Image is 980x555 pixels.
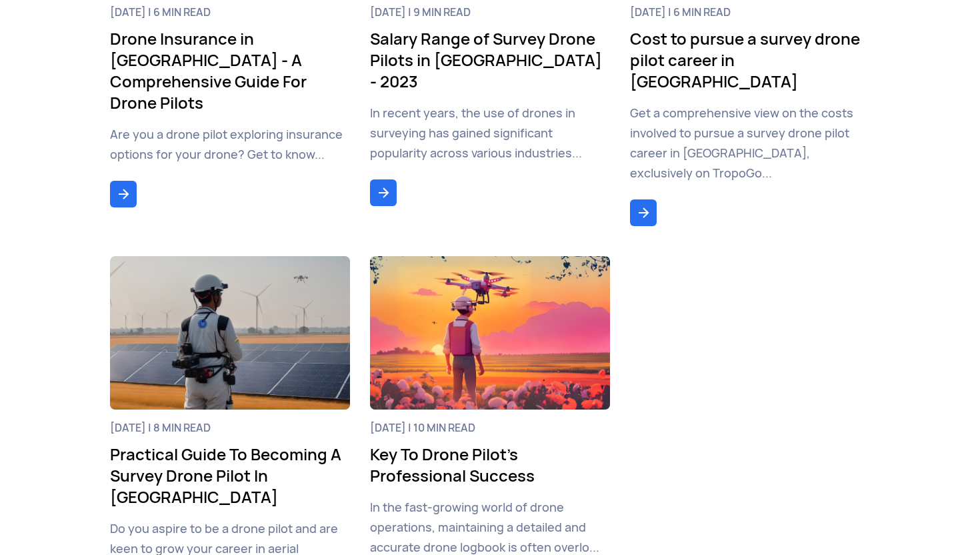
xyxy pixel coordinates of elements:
[630,29,870,93] h3: Cost to pursue a survey drone pilot career in [GEOGRAPHIC_DATA]
[370,256,610,410] img: bg_UnlockingProfessional_listing.png
[370,103,610,163] p: In recent years, the use of drones in surveying has gained significant popularity across various ...
[110,423,350,434] span: [DATE] | 8 min read
[110,29,350,114] h3: Drone Insurance in [GEOGRAPHIC_DATA] - A Comprehensive Guide For Drone Pilots
[370,7,610,18] span: [DATE] | 9 min read
[370,444,610,487] h3: Key To Drone Pilot's Professional Success
[630,103,870,183] p: Get a comprehensive view on the costs involved to pursue a survey drone pilot career in [GEOGRAPH...
[110,125,350,165] p: Are you a drone pilot exploring insurance options for your drone? Get to know...
[110,444,350,508] h3: Practical Guide To Becoming A Survey Drone Pilot In [GEOGRAPHIC_DATA]
[370,423,610,434] span: [DATE] | 10 min read
[630,7,870,18] span: [DATE] | 6 min read
[110,256,350,410] img: bg_guide_surveydronepilot_listing.png
[370,29,610,93] h3: Salary Range of Survey Drone Pilots in [GEOGRAPHIC_DATA] - 2023
[110,7,350,18] span: [DATE] | 6 min read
